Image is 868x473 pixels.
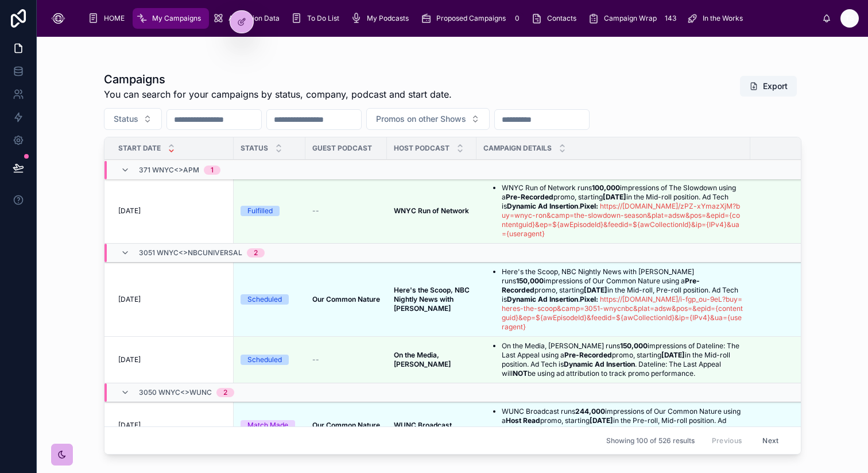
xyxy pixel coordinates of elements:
span: Status [114,113,138,125]
strong: NOT [513,369,528,378]
a: Fulfilled [241,206,299,216]
span: Showing 100 of 526 results [606,436,695,445]
span: Campaign Details [483,144,552,153]
a: 150,000 [750,295,867,304]
a: [DATE] [118,421,227,430]
a: Attribution Data [209,8,288,29]
strong: Our Common Nature [312,421,380,429]
strong: WNYC Run of Network [394,206,469,215]
div: Scheduled [247,355,282,365]
div: Scheduled [247,294,282,305]
a: Contacts [528,8,584,29]
strong: Pixel: [580,295,598,303]
strong: Pre-Recorded [502,276,700,294]
strong: Here's the Scoop, NBC Nightly News with [PERSON_NAME] [394,286,471,313]
span: Start Date [118,144,161,153]
a: Here's the Scoop, NBC Nightly News with [PERSON_NAME] runs150,000impressions of Our Common Nature... [483,267,743,332]
div: 0 [510,11,524,25]
strong: 150,000 [620,341,648,350]
span: [DATE] [118,295,141,304]
a: On the Media, [PERSON_NAME] [394,351,470,369]
span: In the Works [703,14,743,23]
a: My Podcasts [347,8,417,29]
div: 1 [211,166,214,175]
h1: Campaigns [104,71,452,87]
li: WNYC Run of Network runs impressions of The Slowdown using a promo, starting in the Mid-roll posi... [502,183,743,239]
a: [DATE] [118,355,227,364]
div: 2 [254,248,258,257]
a: 100,000 [750,206,867,216]
strong: Our Common Nature [312,295,380,303]
span: Status [241,144,268,153]
a: Campaign Wrap143 [584,8,683,29]
span: HOME [104,14,125,23]
strong: Pre-Recorded [564,351,612,359]
div: 2 [223,388,227,397]
strong: Dynamic Ad Insertion [525,425,596,434]
a: Scheduled [241,355,299,365]
span: Host Podcast [394,144,449,153]
div: Match Made [247,420,288,430]
li: Here's the Scoop, NBC Nightly News with [PERSON_NAME] runs impressions of Our Common Nature using... [502,267,743,332]
img: App logo [46,9,71,28]
a: In the Works [683,8,751,29]
a: Proposed Campaigns0 [417,8,528,29]
strong: WUNC Broadcast [394,421,452,429]
span: [DATE] [118,206,141,216]
a: WUNC Broadcast [394,421,470,430]
a: [DATE] [118,206,227,216]
a: WNYC Run of Network [394,206,470,216]
strong: On the Media, [PERSON_NAME] [394,351,451,368]
a: 150,000 [750,355,867,364]
a: My Campaigns [133,8,209,29]
span: My Podcasts [367,14,409,23]
a: -- [312,355,380,364]
button: Next [754,432,786,449]
a: 244,000 [750,421,867,430]
a: https://[DOMAIN_NAME]/zPZ-xYmazXjM?buy=wnyc-ron&camp=the-slowdown-season&plat=adsw&pos=&epid={con... [502,202,740,238]
a: On the Media, [PERSON_NAME] runs150,000impressions of Dateline: The Last Appeal using aPre-Record... [483,341,743,378]
span: 3050 WNYC<>WUNC [139,388,212,397]
a: -- [312,206,380,216]
strong: [DATE] [603,193,626,201]
strong: Dynamic Ad Insertion [564,360,635,368]
span: Campaign Wrap [604,14,657,23]
span: 3051 WNYC<>NBCUniversal [139,248,242,257]
button: Select Button [104,108,162,130]
a: WUNC Broadcast runs244,000impressions of Our Common Nature using aHost Readpromo, starting[DATE]i... [483,407,743,444]
a: [DATE] [118,295,227,304]
strong: [DATE] [661,351,685,359]
strong: Pixel: [580,202,598,210]
span: 371 WNYC<>APM [139,166,199,175]
strong: Dynamic Ad Insertion [507,295,578,303]
strong: NOT [680,425,695,434]
a: Scheduled [241,294,299,305]
span: TS [845,14,854,23]
span: Attribution Data [228,14,280,23]
button: Export [740,76,797,97]
a: HOME [84,8,133,29]
div: scrollable content [80,6,822,31]
strong: Host Read [506,416,540,425]
strong: [DATE] [590,416,613,425]
strong: Pre-Recorded [506,193,553,201]
span: My Campaigns [152,14,201,23]
a: Our Common Nature [312,421,380,430]
span: Proposed Campaigns [436,14,506,23]
a: https://[DOMAIN_NAME]/i-fgp_ou-9eL?buy=heres-the-scoop&camp=3051-wnycnbc&plat=adsw&pos=&epid={con... [502,295,743,331]
div: 143 [661,11,680,25]
div: Fulfilled [247,206,273,216]
span: -- [312,206,319,216]
span: Contacts [547,14,576,23]
a: Match Made [241,420,299,430]
a: Our Common Nature [312,295,380,304]
li: WUNC Broadcast runs impressions of Our Common Nature using a promo, starting in the Pre-roll, Mid... [502,407,743,444]
a: To Do List [288,8,347,29]
span: [DATE] [118,421,141,430]
span: Guest Podcast [312,144,372,153]
button: Select Button [366,108,490,130]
